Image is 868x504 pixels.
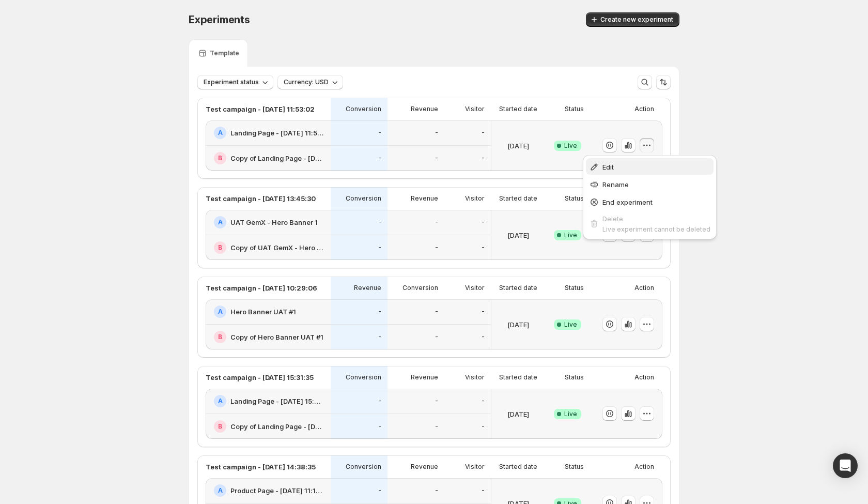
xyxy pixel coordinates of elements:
[206,283,317,293] p: Test campaign - [DATE] 10:29:06
[230,242,324,253] h2: Copy of UAT GemX - Hero Banner 1
[564,142,577,150] span: Live
[565,373,584,381] p: Status
[602,213,710,224] div: Delete
[564,410,577,418] span: Live
[378,486,381,495] p: -
[465,284,485,292] p: Visitor
[378,333,381,341] p: -
[565,463,584,471] p: Status
[378,422,381,431] p: -
[218,486,223,495] h2: A
[602,163,614,171] span: Edit
[565,284,584,292] p: Status
[435,486,438,495] p: -
[565,194,584,203] p: Status
[189,13,250,26] span: Experiments
[206,104,315,114] p: Test campaign - [DATE] 11:53:02
[218,333,222,341] h2: B
[435,422,438,431] p: -
[499,463,537,471] p: Started date
[218,308,223,316] h2: A
[482,486,485,495] p: -
[218,397,223,405] h2: A
[230,485,324,496] h2: Product Page - [DATE] 11:12:29
[482,154,485,162] p: -
[602,198,653,206] span: End experiment
[378,129,381,137] p: -
[565,105,584,113] p: Status
[465,105,485,113] p: Visitor
[435,154,438,162] p: -
[634,463,654,471] p: Action
[435,333,438,341] p: -
[435,129,438,137] p: -
[482,129,485,137] p: -
[411,105,438,113] p: Revenue
[507,409,529,419] p: [DATE]
[218,243,222,252] h2: B
[634,284,654,292] p: Action
[210,49,239,57] p: Template
[411,194,438,203] p: Revenue
[499,373,537,381] p: Started date
[277,75,343,89] button: Currency: USD
[402,284,438,292] p: Conversion
[378,154,381,162] p: -
[206,462,316,472] p: Test campaign - [DATE] 14:38:35
[435,243,438,252] p: -
[230,421,324,432] h2: Copy of Landing Page - [DATE] 15:02:12
[507,230,529,240] p: [DATE]
[354,284,381,292] p: Revenue
[586,211,714,236] button: DeleteLive experiment cannot be deleted
[507,141,529,151] p: [DATE]
[230,307,296,317] h2: Hero Banner UAT #1
[465,463,485,471] p: Visitor
[378,243,381,252] p: -
[230,332,323,342] h2: Copy of Hero Banner UAT #1
[656,75,671,89] button: Sort the results
[499,284,537,292] p: Started date
[482,243,485,252] p: -
[218,129,223,137] h2: A
[411,373,438,381] p: Revenue
[346,463,381,471] p: Conversion
[482,218,485,226] p: -
[564,320,577,329] span: Live
[218,422,222,431] h2: B
[600,16,673,24] span: Create new experiment
[411,463,438,471] p: Revenue
[833,453,858,478] div: Open Intercom Messenger
[206,372,314,383] p: Test campaign - [DATE] 15:31:35
[378,308,381,316] p: -
[435,218,438,226] p: -
[634,373,654,381] p: Action
[507,319,529,330] p: [DATE]
[634,105,654,113] p: Action
[482,333,485,341] p: -
[435,397,438,405] p: -
[499,194,537,203] p: Started date
[586,158,714,175] button: Edit
[499,105,537,113] p: Started date
[230,396,324,406] h2: Landing Page - [DATE] 15:02:12
[482,397,485,405] p: -
[586,176,714,192] button: Rename
[206,193,316,204] p: Test campaign - [DATE] 13:45:30
[602,180,629,189] span: Rename
[346,373,381,381] p: Conversion
[230,153,324,163] h2: Copy of Landing Page - [DATE] 11:53:00
[284,78,329,86] span: Currency: USD
[435,308,438,316] p: -
[230,217,318,227] h2: UAT GemX - Hero Banner 1
[346,105,381,113] p: Conversion
[218,218,223,226] h2: A
[230,128,324,138] h2: Landing Page - [DATE] 11:53:00
[218,154,222,162] h2: B
[465,194,485,203] p: Visitor
[204,78,259,86] span: Experiment status
[482,422,485,431] p: -
[586,12,679,27] button: Create new experiment
[346,194,381,203] p: Conversion
[378,397,381,405] p: -
[465,373,485,381] p: Visitor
